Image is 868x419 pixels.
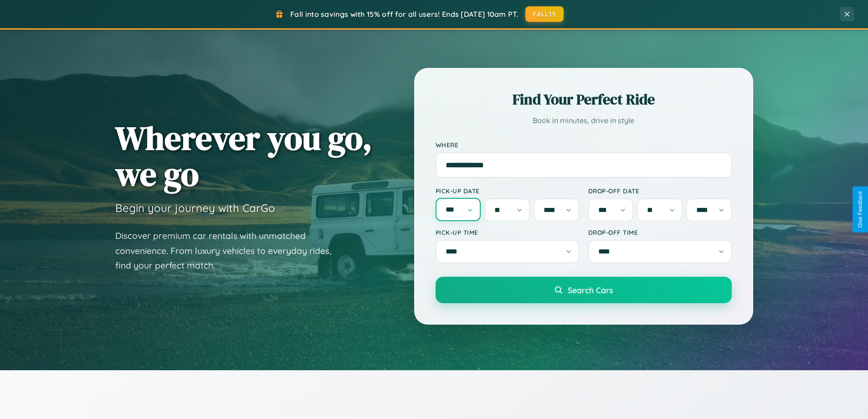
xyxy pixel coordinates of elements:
label: Drop-off Time [588,228,732,236]
h2: Find Your Perfect Ride [436,89,732,109]
span: Search Cars [568,285,613,295]
div: Give Feedback [857,191,863,228]
span: Fall into savings with 15% off for all users! Ends [DATE] 10am PT. [290,10,519,19]
h1: Wherever you go, we go [115,120,372,192]
label: Pick-up Time [436,228,579,236]
h3: Begin your journey with CarGo [115,201,275,215]
button: FALL15 [525,6,564,22]
label: Pick-up Date [436,187,579,195]
p: Book in minutes, drive in style [436,114,732,127]
button: Search Cars [436,277,732,303]
label: Drop-off Date [588,187,732,195]
label: Where [436,141,732,149]
p: Discover premium car rentals with unmatched convenience. From luxury vehicles to everyday rides, ... [115,228,343,273]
